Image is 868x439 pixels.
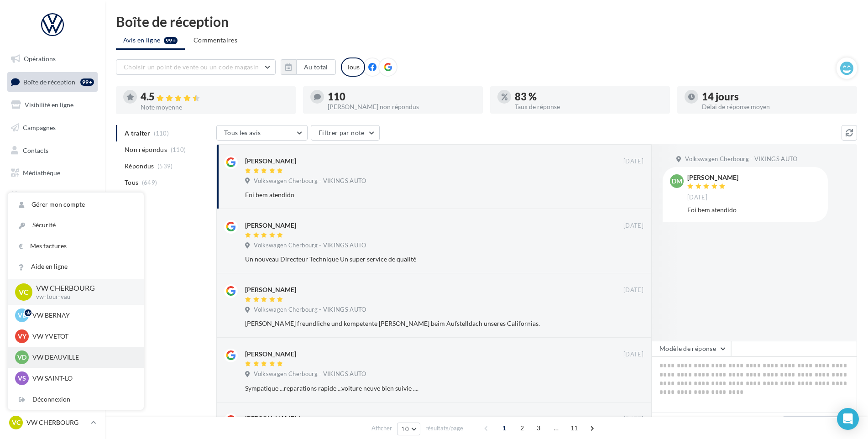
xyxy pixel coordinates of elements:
[623,350,643,359] span: [DATE]
[23,169,60,177] span: Médiathèque
[8,256,144,277] a: Aide en ligne
[224,129,261,136] span: Tous les avis
[623,415,643,423] span: [DATE]
[5,239,99,266] a: Campagnes DataOnDemand
[245,221,296,230] div: [PERSON_NAME]
[296,59,336,75] button: Au total
[32,353,133,362] p: VW DEAUVILLE
[311,125,380,141] button: Filtrer par note
[7,414,98,431] a: VC VW CHERBOURG
[23,124,56,131] span: Campagnes
[685,155,797,163] span: Volkswagen Cherbourg - VIKINGS AUTO
[245,384,584,393] div: Sympatique ...reparations rapide ...voiture neuve bien suivie ....
[567,421,582,435] span: 11
[8,389,144,410] div: Déconnexion
[171,146,186,153] span: (110)
[5,118,99,137] a: Campagnes
[623,286,643,294] span: [DATE]
[32,374,133,383] p: VW SAINT-LO
[371,424,392,433] span: Afficher
[216,125,308,141] button: Tous les avis
[125,178,138,187] span: Tous
[425,424,463,433] span: résultats/page
[36,293,129,301] p: vw-tour-vau
[25,101,73,109] span: Visibilité en ligne
[23,192,53,199] span: Calendrier
[687,193,707,202] span: [DATE]
[549,421,564,435] span: ...
[17,353,26,362] span: VD
[5,95,99,115] a: Visibilité en ligne
[5,163,99,183] a: Médiathèque
[245,285,296,294] div: [PERSON_NAME]
[623,157,643,166] span: [DATE]
[80,78,94,86] div: 99+
[124,63,259,71] span: Choisir un point de vente ou un code magasin
[515,104,663,110] div: Taux de réponse
[837,408,859,430] div: Open Intercom Messenger
[36,283,129,293] p: VW CHERBOURG
[116,59,276,75] button: Choisir un point de vente ou un code magasin
[32,332,133,341] p: VW YVETOT
[23,78,75,85] span: Boîte de réception
[254,241,366,250] span: Volkswagen Cherbourg - VIKINGS AUTO
[531,421,546,435] span: 3
[141,104,288,110] div: Note moyenne
[281,59,336,75] button: Au total
[18,332,26,341] span: VY
[401,425,409,433] span: 10
[19,287,29,297] span: VC
[245,414,312,423] div: [PERSON_NAME]-horn
[254,177,366,185] span: Volkswagen Cherbourg - VIKINGS AUTO
[8,236,144,256] a: Mes factures
[5,72,99,92] a: Boîte de réception99+
[23,146,48,154] span: Contacts
[687,174,738,181] div: [PERSON_NAME]
[32,311,133,320] p: VW BERNAY
[328,104,476,110] div: [PERSON_NAME] non répondus
[26,418,87,427] p: VW CHERBOURG
[193,36,237,45] span: Commentaires
[142,179,157,186] span: (649)
[497,421,512,435] span: 1
[18,311,26,320] span: VB
[254,306,366,314] span: Volkswagen Cherbourg - VIKINGS AUTO
[328,92,476,102] div: 110
[116,15,857,28] div: Boîte de réception
[652,341,731,356] button: Modèle de réponse
[5,141,99,160] a: Contacts
[125,145,167,154] span: Non répondus
[245,350,296,359] div: [PERSON_NAME]
[702,92,850,102] div: 14 jours
[623,222,643,230] span: [DATE]
[515,92,663,102] div: 83 %
[245,157,296,166] div: [PERSON_NAME]
[5,186,99,205] a: Calendrier
[18,374,26,383] span: VS
[8,215,144,235] a: Sécurité
[141,92,288,102] div: 4.5
[245,255,584,264] div: Un nouveau Directeur Technique Un super service de qualité
[245,190,584,199] div: Foi bem atendido
[24,55,56,63] span: Opérations
[8,194,144,215] a: Gérer mon compte
[341,57,365,77] div: Tous
[254,370,366,378] span: Volkswagen Cherbourg - VIKINGS AUTO
[125,162,154,171] span: Répondus
[12,418,21,427] span: VC
[397,423,420,435] button: 10
[5,49,99,68] a: Opérations
[245,319,584,328] div: [PERSON_NAME] freundliche und kompetente [PERSON_NAME] beim Aufstelldach unseres Californias.
[5,209,99,236] a: PLV et print personnalisable
[157,162,173,170] span: (539)
[702,104,850,110] div: Délai de réponse moyen
[687,205,821,214] div: Foi bem atendido
[672,177,682,186] span: DM
[515,421,529,435] span: 2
